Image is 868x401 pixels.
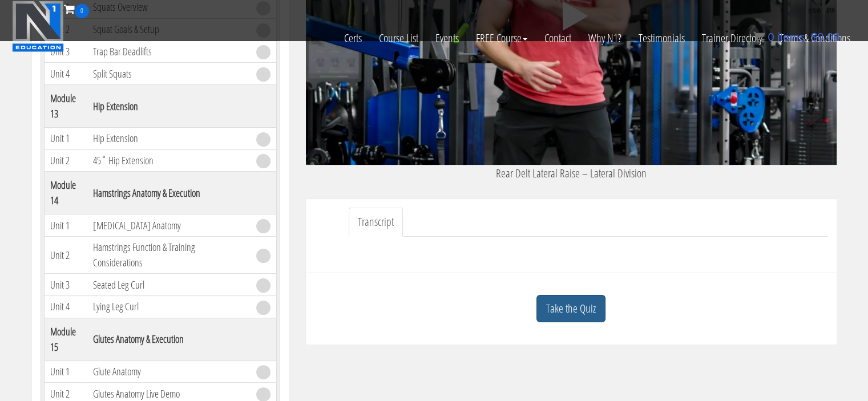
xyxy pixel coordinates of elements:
a: 0 items: $0.00 [753,31,839,43]
a: Trainer Directory [693,18,771,58]
td: Split Squats [87,63,251,85]
span: 0 [75,4,89,18]
a: 0 [64,1,89,17]
a: Events [427,18,467,58]
a: Course List [370,18,427,58]
span: $ [811,31,817,43]
td: Lying Leg Curl [87,295,251,318]
th: Glutes Anatomy & Execution [87,318,251,361]
a: Testimonials [630,18,693,58]
a: Contact [536,18,580,58]
td: [MEDICAL_DATA] Anatomy [87,214,251,237]
td: Unit 2 [44,237,87,274]
a: Take the Quiz [536,295,605,323]
img: icon11.png [753,31,765,43]
td: Unit 2 [44,149,87,172]
a: Terms & Conditions [771,18,859,58]
img: n1-education [12,1,64,52]
td: Unit 3 [44,274,87,296]
th: Module 13 [44,85,87,128]
span: items: [777,31,808,43]
th: Hamstrings Anatomy & Execution [87,172,251,214]
span: 0 [768,31,774,43]
th: Hip Extension [87,85,251,128]
th: Module 14 [44,172,87,214]
th: Module 15 [44,318,87,361]
td: 45˚ Hip Extension [87,149,251,172]
p: Rear Delt Lateral Raise – Lateral Division [306,165,837,182]
bdi: 0.00 [811,31,839,43]
a: Why N1? [580,18,630,58]
td: Hip Extension [87,128,251,150]
td: Seated Leg Curl [87,274,251,296]
td: Glute Anatomy [87,361,251,383]
a: FREE Course [467,18,536,58]
td: Unit 4 [44,63,87,85]
td: Unit 4 [44,295,87,318]
td: Hamstrings Function & Training Considerations [87,237,251,274]
a: Certs [336,18,370,58]
a: Transcript [349,208,403,237]
td: Unit 1 [44,128,87,150]
td: Unit 1 [44,361,87,383]
td: Unit 1 [44,214,87,237]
